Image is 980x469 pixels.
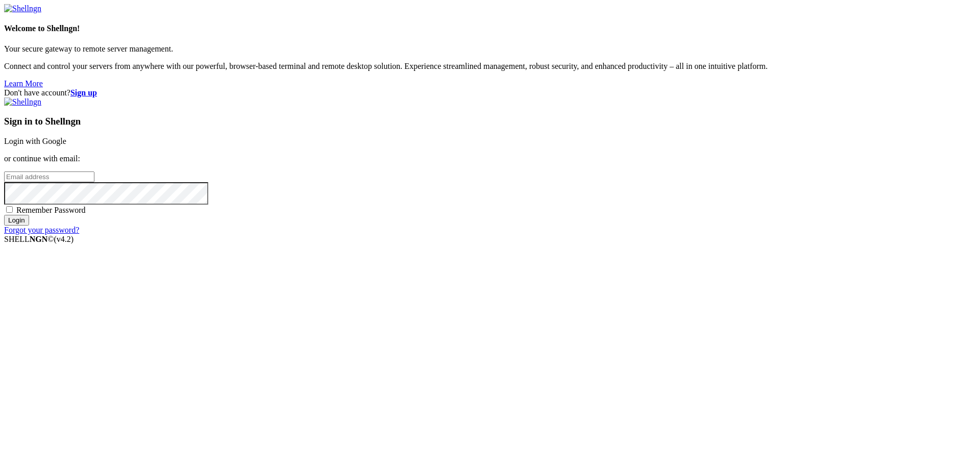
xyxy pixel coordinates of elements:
img: Shellngn [4,4,41,13]
span: 4.2.0 [54,235,74,243]
a: Login with Google [4,137,66,145]
a: Sign up [70,88,97,97]
img: Shellngn [4,97,41,107]
input: Email address [4,171,94,182]
p: Connect and control your servers from anywhere with our powerful, browser-based terminal and remo... [4,62,976,71]
p: or continue with email: [4,154,976,163]
b: NGN [30,235,48,243]
input: Remember Password [6,206,13,213]
span: SHELL © [4,235,73,243]
input: Login [4,215,29,226]
a: Learn More [4,79,43,88]
a: Forgot your password? [4,226,79,234]
div: Don't have account? [4,88,976,97]
h3: Sign in to Shellngn [4,116,976,127]
p: Your secure gateway to remote server management. [4,44,976,54]
h4: Welcome to Shellngn! [4,24,976,33]
span: Remember Password [16,206,86,214]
